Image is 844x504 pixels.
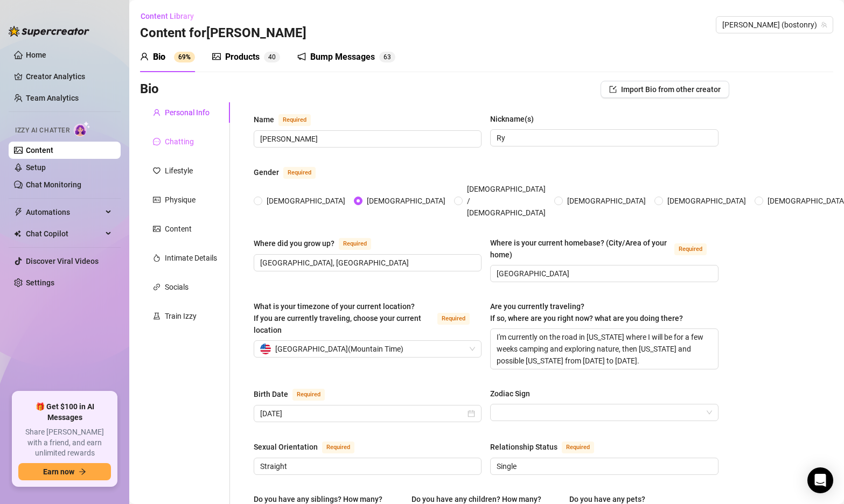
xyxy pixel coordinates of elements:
span: Required [322,442,354,453]
span: 3 [387,53,391,61]
span: Are you currently traveling? If so, where are you right now? what are you doing there? [490,302,683,323]
div: Intimate Details [165,252,217,264]
a: Home [26,51,46,59]
span: user [153,109,161,116]
sup: 40 [264,52,280,62]
span: [DEMOGRAPHIC_DATA] [262,195,350,207]
span: Required [283,167,316,179]
a: Creator Analytics [26,68,112,85]
div: Sexual Orientation [254,441,318,453]
div: Nickname(s) [490,113,534,125]
div: Physique [165,194,196,206]
span: link [153,283,161,291]
button: Import Bio from other creator [601,81,729,98]
label: Relationship Status [490,440,606,453]
label: Where did you grow up? [254,237,383,250]
span: team [821,22,827,28]
span: Required [278,114,311,126]
span: 0 [272,53,276,61]
h3: Content for [PERSON_NAME] [140,25,306,42]
div: Lifestyle [165,165,193,177]
span: Import Bio from other creator [621,85,721,94]
input: Name [260,133,473,145]
span: Required [292,389,325,401]
input: Birth Date [260,408,465,419]
div: Open Intercom Messenger [807,467,833,493]
img: logo-BBDzfeDw.svg [9,26,89,37]
span: import [609,86,617,93]
span: [DEMOGRAPHIC_DATA] [663,195,750,207]
span: [DEMOGRAPHIC_DATA] / [DEMOGRAPHIC_DATA] [463,183,550,219]
div: Products [225,51,260,64]
label: Name [254,113,323,126]
span: experiment [153,312,161,320]
span: Chat Copilot [26,225,102,242]
span: Automations [26,204,102,221]
a: Chat Monitoring [26,180,81,189]
span: 🎁 Get $100 in AI Messages [18,402,111,423]
div: Chatting [165,136,194,148]
input: Sexual Orientation [260,460,473,472]
div: Bio [153,51,165,64]
span: arrow-right [79,468,86,475]
div: Gender [254,166,279,178]
a: Discover Viral Videos [26,257,99,265]
span: [DEMOGRAPHIC_DATA] [563,195,650,207]
span: notification [297,52,306,61]
sup: 63 [379,52,395,62]
span: Earn now [43,467,74,476]
input: Where did you grow up? [260,257,473,269]
label: Where is your current homebase? (City/Area of your home) [490,237,718,261]
label: Birth Date [254,388,337,401]
span: heart [153,167,161,174]
div: Train Izzy [165,310,197,322]
a: Team Analytics [26,94,79,102]
span: Share [PERSON_NAME] with a friend, and earn unlimited rewards [18,427,111,459]
h3: Bio [140,81,159,98]
input: Nickname(s) [497,132,709,144]
button: Earn nowarrow-right [18,463,111,480]
span: What is your timezone of your current location? If you are currently traveling, choose your curre... [254,302,421,334]
div: Zodiac Sign [490,388,530,400]
span: Ryan (bostonry) [722,17,827,33]
label: Gender [254,166,327,179]
label: Sexual Orientation [254,440,366,453]
span: 4 [268,53,272,61]
sup: 69% [174,52,195,62]
input: Where is your current homebase? (City/Area of your home) [497,268,709,279]
a: Setup [26,163,46,172]
textarea: I'm currently on the road in [US_STATE] where I will be for a few weeks camping and exploring nat... [491,329,717,369]
span: Required [339,238,371,250]
div: Relationship Status [490,441,557,453]
span: Required [437,313,470,325]
span: Required [562,442,594,453]
div: Name [254,114,274,125]
span: idcard [153,196,161,204]
span: picture [212,52,221,61]
div: Bump Messages [310,51,375,64]
div: Content [165,223,192,235]
span: Required [674,243,707,255]
div: Socials [165,281,189,293]
a: Settings [26,278,54,287]
button: Content Library [140,8,203,25]
span: thunderbolt [14,208,23,216]
span: user [140,52,149,61]
img: AI Chatter [74,121,90,137]
label: Zodiac Sign [490,388,538,400]
img: Chat Copilot [14,230,21,237]
div: Where is your current homebase? (City/Area of your home) [490,237,669,261]
span: Izzy AI Chatter [15,125,69,136]
span: fire [153,254,161,262]
span: 6 [383,53,387,61]
div: Birth Date [254,388,288,400]
span: Content Library [141,12,194,20]
span: message [153,138,161,145]
img: us [260,344,271,354]
a: Content [26,146,53,155]
span: [GEOGRAPHIC_DATA] ( Mountain Time ) [275,341,403,357]
span: picture [153,225,161,233]
input: Relationship Status [497,460,709,472]
label: Nickname(s) [490,113,541,125]
div: Where did you grow up? [254,237,334,249]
